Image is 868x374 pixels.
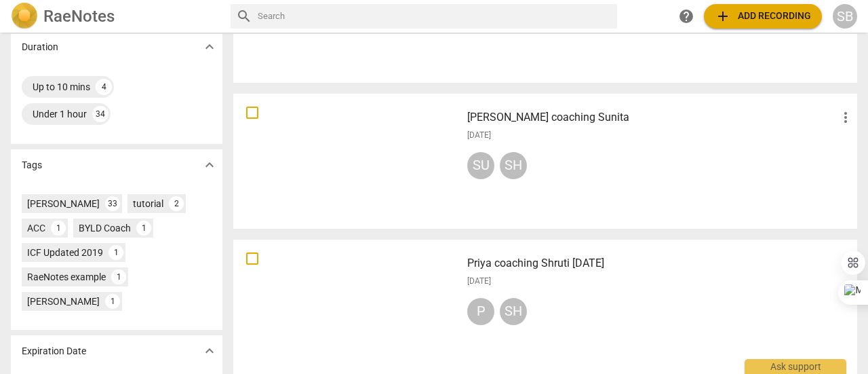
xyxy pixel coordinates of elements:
[108,245,123,260] div: 1
[678,8,694,24] span: help
[467,255,837,272] h3: Priya coaching Shruti 21-Aug-25
[500,152,527,179] div: SH
[96,79,112,95] div: 4
[105,294,120,309] div: 1
[715,8,731,24] span: add
[105,196,120,211] div: 33
[467,152,494,179] div: SU
[43,7,115,26] h2: RaeNotes
[467,130,491,141] span: [DATE]
[467,109,837,126] h3: Shailja coaching Sunita
[833,4,857,29] button: SB
[22,158,42,172] p: Tags
[199,37,220,57] button: Show more
[136,221,151,236] div: 1
[27,270,106,284] div: RaeNotes example
[27,246,103,259] div: ICF Updated 2019
[467,298,494,325] div: P
[837,255,854,272] span: more_vert
[201,343,218,359] span: expand_more
[27,197,100,210] div: [PERSON_NAME]
[111,269,126,284] div: 1
[745,359,846,374] div: Ask support
[33,80,90,94] div: Up to 10 mins
[500,298,527,325] div: SH
[201,157,218,173] span: expand_more
[169,196,184,211] div: 2
[11,3,38,30] img: Logo
[715,8,811,24] span: Add recording
[236,8,252,24] span: search
[79,221,131,235] div: BYLD Coach
[837,109,854,126] span: more_vert
[674,4,698,29] a: Help
[704,4,822,29] button: Upload
[11,3,220,30] a: LogoRaeNotes
[33,107,87,121] div: Under 1 hour
[201,39,218,55] span: expand_more
[92,106,108,122] div: 34
[22,40,58,54] p: Duration
[199,155,220,175] button: Show more
[27,295,100,308] div: [PERSON_NAME]
[258,5,612,27] input: Search
[27,221,45,235] div: ACC
[133,197,163,210] div: tutorial
[51,221,66,236] div: 1
[199,341,220,361] button: Show more
[22,344,86,358] p: Expiration Date
[238,244,852,370] a: Priya coaching Shruti [DATE][DATE]PSH
[467,276,491,287] span: [DATE]
[238,98,852,224] a: [PERSON_NAME] coaching Sunita[DATE]SUSH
